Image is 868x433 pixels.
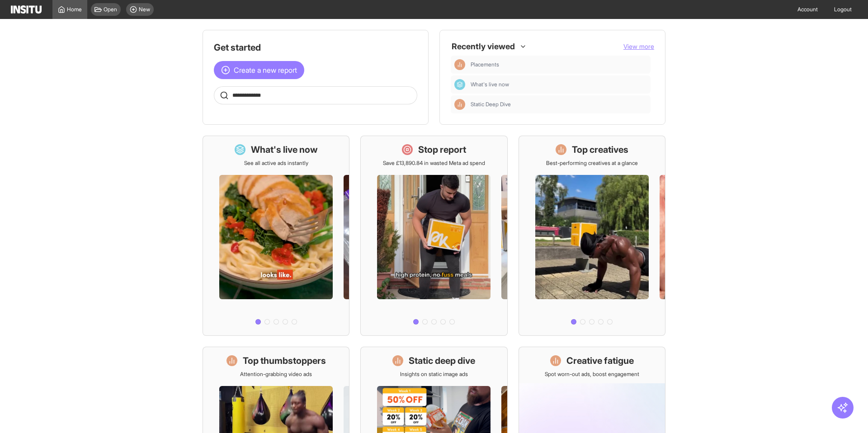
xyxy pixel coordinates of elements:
[454,99,465,110] div: Insights
[572,143,628,156] h1: Top creatives
[471,101,511,108] span: Static Deep Dive
[104,6,117,13] span: Open
[214,61,304,79] button: Create a new report
[243,354,326,367] h1: Top thumbstoppers
[400,371,468,378] p: Insights on static image ads
[418,143,466,156] h1: Stop report
[471,101,647,108] span: Static Deep Dive
[546,160,638,167] p: Best-performing creatives at a glance
[139,6,150,13] span: New
[244,160,308,167] p: See all active ads instantly
[519,136,665,336] a: Top creativesBest-performing creatives at a glance
[471,61,499,68] span: Placements
[67,6,82,13] span: Home
[251,143,318,156] h1: What's live now
[471,81,509,88] span: What's live now
[214,41,417,54] h1: Get started
[454,79,465,90] div: Dashboard
[234,65,297,75] span: Create a new report
[203,136,349,336] a: What's live nowSee all active ads instantly
[623,42,654,51] button: View more
[240,371,312,378] p: Attention-grabbing video ads
[360,136,507,336] a: Stop reportSave £13,890.84 in wasted Meta ad spend
[11,5,42,14] img: Logo
[454,59,465,70] div: Insights
[471,81,647,88] span: What's live now
[471,61,647,68] span: Placements
[623,42,654,50] span: View more
[409,354,475,367] h1: Static deep dive
[383,160,485,167] p: Save £13,890.84 in wasted Meta ad spend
